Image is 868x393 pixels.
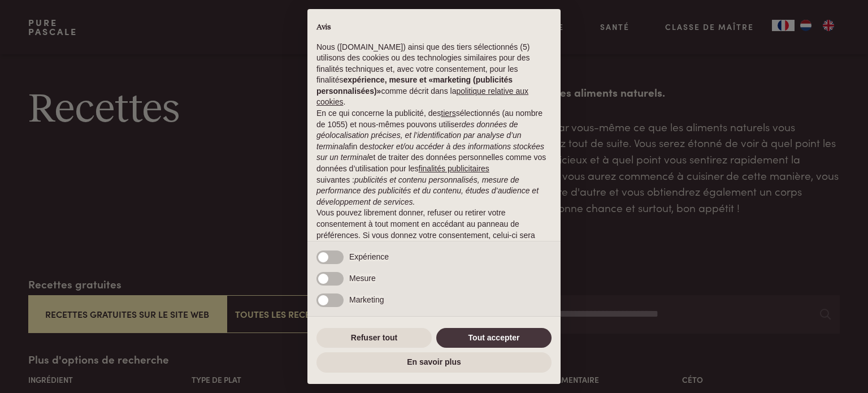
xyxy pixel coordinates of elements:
[316,108,552,208] p: En ce qui concerne la publicité, des sélectionnés (au nombre de 1055) et nous-mêmes pouvons utili...
[316,42,552,109] p: Nous ([DOMAIN_NAME]) ainsi que des tiers sélectionnés (5) utilisons des cookies ou des technologi...
[316,175,539,206] em: publicités et contenu personnalisés, mesure de performance des publicités et du contenu, études d...
[419,163,489,175] button: finalités publicitaires
[316,352,552,373] button: En savoir plus
[349,274,376,283] span: Mesure
[441,108,455,119] button: tiers
[316,75,513,96] strong: expérience, mesure et «marketing (publicités personnalisées)»
[316,328,432,348] button: Refuser tout
[436,328,552,348] button: Tout accepter
[349,252,389,261] span: Expérience
[316,120,522,151] em: des données de géolocalisation précises, et l’identification par analyse d’un terminal
[316,23,552,33] h2: Avis
[316,208,552,263] p: Vous pouvez librement donner, refuser ou retirer votre consentement à tout moment en accédant au ...
[349,295,384,304] span: Marketing
[316,142,544,162] em: stocker et/ou accéder à des informations stockées sur un terminal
